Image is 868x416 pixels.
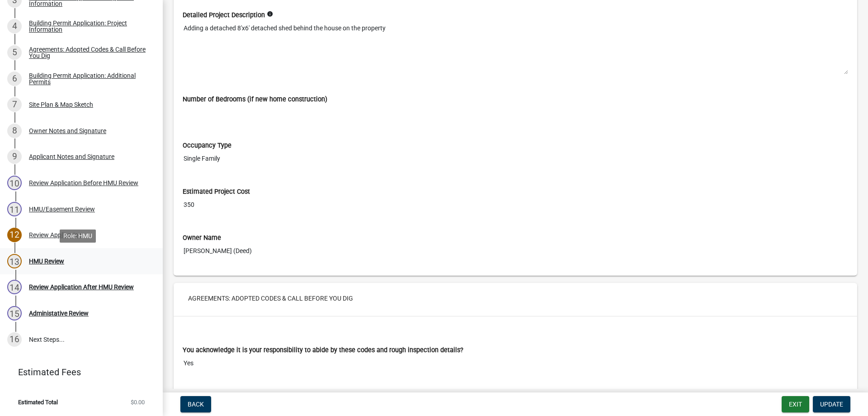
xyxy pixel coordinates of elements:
button: Back [180,396,211,412]
div: Applicant Notes and Signature [29,153,114,160]
label: Detailed Project Description [183,12,265,19]
span: Estimated Total [18,399,58,405]
div: 6 [7,72,22,86]
label: You acknowledge it is your responsibility to abide by these codes and rough inspection details? [183,347,463,354]
label: Owner Name [183,235,221,241]
div: Building Permit Application: Additional Permits [29,72,148,85]
div: Agreements: Adopted Codes & Call Before You Dig [29,46,148,59]
div: 14 [7,280,22,294]
div: 16 [7,332,22,347]
button: Update [813,396,850,412]
div: 7 [7,97,22,112]
div: Owner Notes and Signature [29,128,106,134]
div: 9 [7,149,22,164]
span: Back [188,401,204,408]
div: 5 [7,45,22,60]
div: 11 [7,202,22,216]
a: Estimated Fees [7,363,148,381]
label: Number of Bedrooms (if new home construction) [183,96,327,103]
div: Site Plan & Map Sketch [29,101,93,108]
textarea: Adding a detached 8'x6' detached shed behind the house on the property [183,20,848,75]
div: Building Permit Application: Project Information [29,20,148,33]
div: 4 [7,19,22,33]
div: Review Application [29,232,82,238]
div: 13 [7,254,22,268]
span: $0.00 [131,399,145,405]
div: Review Application Before HMU Review [29,180,138,186]
div: 15 [7,306,22,320]
label: Occupancy Type [183,143,231,149]
div: HMU/Easement Review [29,206,95,212]
label: Estimated Project Cost [183,189,250,195]
i: info [267,11,273,17]
span: Update [820,401,843,408]
div: Review Application After HMU Review [29,284,134,290]
div: 10 [7,176,22,190]
div: 12 [7,228,22,242]
button: Agreements: Adopted Codes & Call Before You Dig [181,290,360,306]
div: Administative Review [29,310,89,316]
div: HMU Review [29,258,64,264]
div: 8 [7,124,22,138]
div: Role: HMU [60,230,96,243]
button: Exit [782,396,809,412]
